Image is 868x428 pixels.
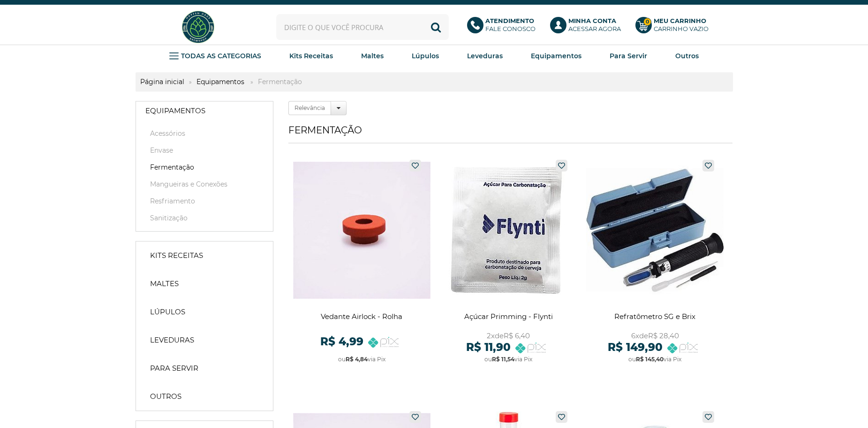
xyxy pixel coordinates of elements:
a: Lúpulos [141,303,268,321]
a: Kits Receitas [141,246,268,265]
img: Hopfen Haus BrewShop [181,9,216,45]
strong: Outros [675,52,699,60]
a: Lúpulos [412,49,439,63]
strong: Lúpulos [412,52,439,60]
strong: Equipamentos [145,106,205,116]
a: Para Servir [610,49,647,63]
a: Resfriamento [145,196,264,206]
a: Leveduras [467,49,503,63]
a: Outros [675,49,699,63]
input: Digite o que você procura [276,14,449,40]
h1: Fermentação [288,125,732,143]
strong: Lúpulos [150,307,185,317]
b: Minha Conta [568,17,616,24]
a: TODAS AS CATEGORIAS [169,49,261,63]
a: Leveduras [141,331,268,350]
strong: Para Servir [610,52,647,60]
a: Envase [145,146,264,155]
a: Fermentação [145,163,264,172]
strong: Outros [150,392,181,401]
p: Acessar agora [568,17,621,33]
strong: Kits Receitas [289,52,333,60]
strong: Maltes [361,52,384,60]
a: Mangueiras e Conexões [145,179,264,189]
a: Outros [141,387,268,406]
a: Equipamentos [531,49,581,63]
a: Minha ContaAcessar agora [550,17,626,38]
a: Para Servir [141,359,268,378]
b: Meu Carrinho [654,17,706,24]
a: Acessórios [145,129,264,138]
div: Carrinho Vazio [654,25,709,33]
label: Relevância [288,101,331,115]
a: Sanitização [145,213,264,223]
strong: Leveduras [467,52,503,60]
a: Refratômetro SG e Brix [586,155,724,374]
a: Maltes [361,49,384,63]
a: Equipamentos [136,101,273,120]
strong: 0 [643,18,651,26]
b: Atendimento [485,17,534,24]
strong: Equipamentos [531,52,581,60]
strong: Kits Receitas [150,251,203,260]
a: Vedante Airlock - Rolha [293,155,430,374]
strong: Fermentação [253,78,307,86]
strong: Maltes [150,279,179,288]
strong: TODAS AS CATEGORIAS [181,52,261,60]
a: Açúcar Primming - Flynti [440,155,577,374]
button: Buscar [423,14,449,40]
p: Fale conosco [485,17,536,33]
a: Equipamentos [192,78,249,86]
strong: Para Servir [150,364,198,373]
strong: Leveduras [150,335,194,345]
a: AtendimentoFale conosco [467,17,541,38]
a: Maltes [141,274,268,293]
a: Página inicial [136,78,189,86]
a: Kits Receitas [289,49,333,63]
